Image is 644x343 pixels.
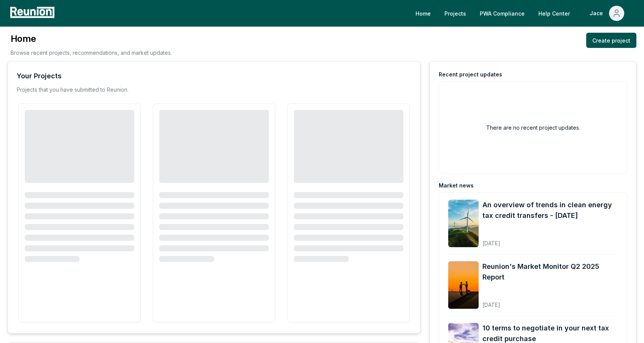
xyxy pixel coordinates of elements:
div: Your Projects [17,71,62,81]
p: Browse recent projects, recommendations, and market updates. [11,49,172,57]
a: PWA Compliance [474,6,531,21]
div: Recent project updates [439,71,502,78]
h2: There are no recent project updates. [486,124,580,132]
a: Reunion's Market Monitor Q2 2025 Report [482,261,618,283]
h3: Home [11,33,172,45]
div: Market news [439,182,474,189]
div: [DATE] [482,234,618,247]
img: An overview of trends in clean energy tax credit transfers - August 2025 [448,200,479,247]
nav: Main [409,6,636,21]
a: Home [409,6,437,21]
img: Reunion's Market Monitor Q2 2025 Report [448,261,479,309]
div: [DATE] [482,295,618,309]
p: Projects that you have submitted to Reunion. [17,86,128,94]
a: An overview of trends in clean energy tax credit transfers - [DATE] [482,200,618,221]
button: Jace [584,6,630,21]
a: Help Center [532,6,576,21]
a: Create project [586,33,636,48]
a: Projects [438,6,472,21]
div: Jace [590,6,606,21]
